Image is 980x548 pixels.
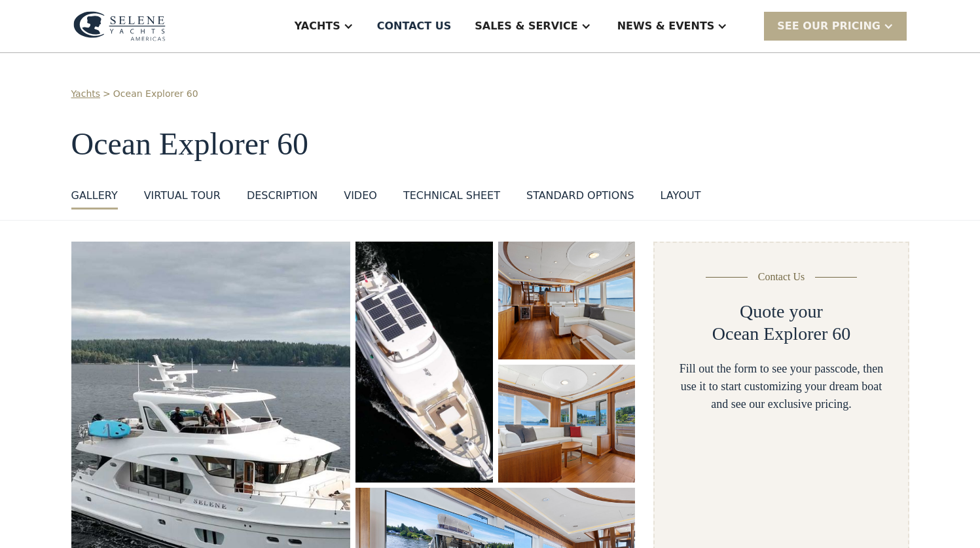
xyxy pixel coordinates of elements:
a: standard options [526,188,634,210]
div: DESCRIPTION [247,188,318,204]
div: Contact Us [758,269,805,285]
div: VIRTUAL TOUR [144,188,221,204]
a: VIRTUAL TOUR [144,188,221,210]
div: > [103,87,111,101]
a: open lightbox [355,242,492,483]
img: logo [73,11,166,41]
div: layout [661,188,701,204]
div: VIDEO [344,188,377,204]
a: GALLERY [71,188,118,210]
iframe: Form 1 [676,431,886,530]
a: layout [661,188,701,210]
a: Yachts [71,87,101,101]
div: Technical sheet [403,188,500,204]
div: Yachts [295,18,340,34]
div: Fill out the form to see your passcode, then use it to start customizing your dream boat and see ... [676,360,886,413]
div: Contact US [377,18,452,34]
a: Technical sheet [403,188,500,210]
div: GALLERY [71,188,118,204]
a: Ocean Explorer 60 [113,87,198,101]
h2: Quote your [740,301,823,323]
div: SEE Our Pricing [764,12,907,40]
div: News & EVENTS [617,18,715,34]
a: DESCRIPTION [247,188,318,210]
a: open lightbox [498,242,636,359]
div: SEE Our Pricing [777,18,880,34]
a: open lightbox [498,365,636,483]
h1: Ocean Explorer 60 [71,127,909,162]
h2: Ocean Explorer 60 [712,323,850,345]
div: standard options [526,188,634,204]
a: VIDEO [344,188,377,210]
div: Sales & Service [475,18,577,34]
